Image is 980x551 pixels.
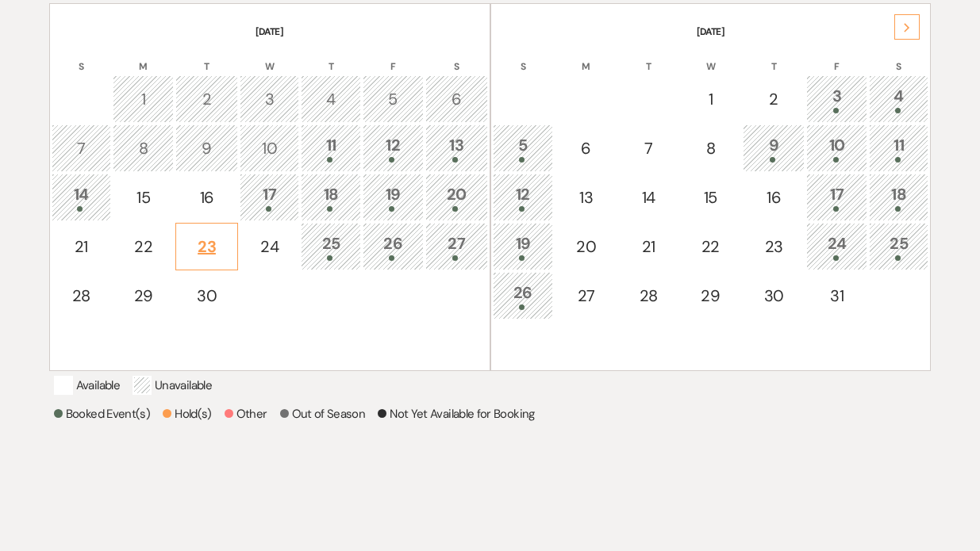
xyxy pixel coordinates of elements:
[240,40,299,74] th: W
[806,40,867,74] th: F
[121,235,165,258] div: 22
[434,231,479,261] div: 27
[121,284,165,308] div: 29
[815,284,859,308] div: 31
[878,133,920,163] div: 11
[689,235,732,258] div: 22
[815,84,859,113] div: 3
[121,87,165,111] div: 1
[628,235,670,258] div: 21
[502,182,545,212] div: 12
[751,235,797,258] div: 23
[563,136,609,160] div: 6
[248,182,290,212] div: 17
[689,136,732,160] div: 8
[502,231,545,261] div: 19
[184,235,229,258] div: 23
[301,40,360,74] th: T
[425,40,488,74] th: S
[363,40,424,74] th: F
[184,136,229,160] div: 9
[52,40,111,74] th: S
[689,87,732,111] div: 1
[628,284,670,308] div: 28
[751,133,797,163] div: 9
[248,87,290,111] div: 3
[225,404,267,423] p: Other
[563,235,609,258] div: 20
[751,87,797,111] div: 2
[619,40,678,74] th: T
[133,376,212,395] p: Unavailable
[371,182,415,212] div: 19
[869,40,928,74] th: S
[248,136,290,160] div: 10
[434,87,479,111] div: 6
[689,186,732,209] div: 15
[309,133,352,163] div: 11
[184,284,229,308] div: 30
[248,235,290,258] div: 24
[502,133,545,163] div: 5
[163,404,212,423] p: Hold(s)
[743,40,805,74] th: T
[815,231,859,261] div: 24
[121,186,165,209] div: 15
[371,87,415,111] div: 5
[184,186,229,209] div: 16
[309,231,352,261] div: 25
[60,235,102,258] div: 21
[309,182,352,212] div: 18
[52,6,488,39] th: [DATE]
[434,182,479,212] div: 20
[493,40,554,74] th: S
[309,87,352,111] div: 4
[751,186,797,209] div: 16
[878,182,920,212] div: 18
[175,40,238,74] th: T
[54,376,120,395] p: Available
[54,404,150,423] p: Booked Event(s)
[878,84,920,113] div: 4
[60,284,102,308] div: 28
[502,281,545,310] div: 26
[628,186,670,209] div: 14
[184,87,229,111] div: 2
[371,133,415,163] div: 12
[60,182,102,212] div: 14
[815,182,859,212] div: 17
[371,231,415,261] div: 26
[628,136,670,160] div: 7
[555,40,617,74] th: M
[113,40,174,74] th: M
[493,6,929,39] th: [DATE]
[815,133,859,163] div: 10
[751,284,797,308] div: 30
[563,284,609,308] div: 27
[280,404,366,423] p: Out of Season
[60,136,102,160] div: 7
[378,404,534,423] p: Not Yet Available for Booking
[680,40,741,74] th: W
[689,284,732,308] div: 29
[878,231,920,261] div: 25
[121,136,165,160] div: 8
[563,186,609,209] div: 13
[434,133,479,163] div: 13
